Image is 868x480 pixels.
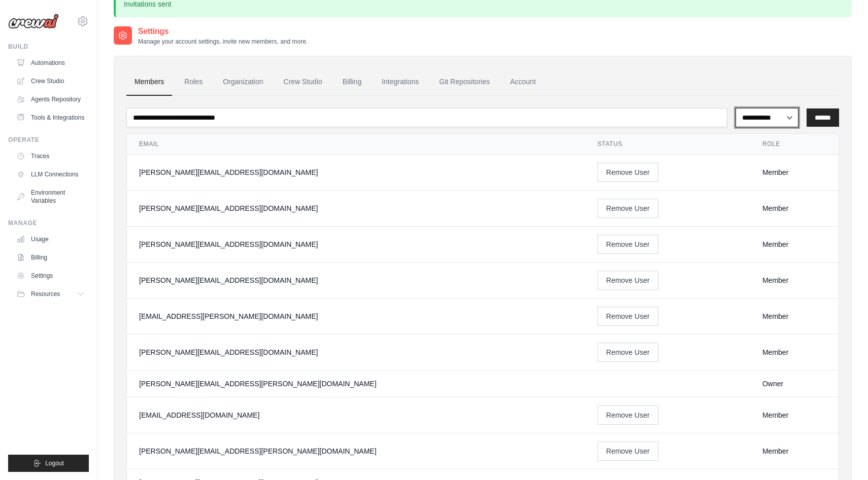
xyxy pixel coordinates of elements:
button: Remove User [597,199,658,218]
div: Manage [8,219,89,227]
a: Integrations [374,68,427,96]
div: Member [762,239,826,249]
button: Remove User [597,343,658,362]
span: Resources [31,290,60,298]
a: Account [502,68,544,96]
th: Role [750,134,839,155]
button: Remove User [597,235,658,254]
a: Settings [12,268,89,284]
div: [EMAIL_ADDRESS][DOMAIN_NAME] [139,410,573,420]
button: Logout [8,455,89,472]
a: Roles [176,68,211,96]
a: Organization [215,68,271,96]
div: Owner [762,379,826,389]
span: Logout [45,459,64,467]
h2: Settings [138,25,308,38]
div: [PERSON_NAME][EMAIL_ADDRESS][DOMAIN_NAME] [139,203,573,213]
div: Member [762,275,826,285]
button: Remove User [597,271,658,290]
a: Tools & Integrations [12,109,89,126]
div: [PERSON_NAME][EMAIL_ADDRESS][DOMAIN_NAME] [139,347,573,357]
button: Remove User [597,405,658,425]
a: Crew Studio [276,68,330,96]
div: [PERSON_NAME][EMAIL_ADDRESS][DOMAIN_NAME] [139,275,573,285]
div: Build [8,43,89,51]
div: Operate [8,136,89,144]
button: Remove User [597,307,658,326]
a: Crew Studio [12,73,89,89]
a: LLM Connections [12,166,89,182]
th: Email [127,134,585,155]
a: Usage [12,231,89,247]
div: Member [762,410,826,420]
th: Status [585,134,750,155]
div: [EMAIL_ADDRESS][PERSON_NAME][DOMAIN_NAME] [139,311,573,321]
div: Member [762,203,826,213]
div: [PERSON_NAME][EMAIL_ADDRESS][DOMAIN_NAME] [139,239,573,249]
div: [PERSON_NAME][EMAIL_ADDRESS][PERSON_NAME][DOMAIN_NAME] [139,446,573,456]
p: Manage your account settings, invite new members, and more. [138,38,308,46]
div: [PERSON_NAME][EMAIL_ADDRESS][DOMAIN_NAME] [139,167,573,177]
a: Billing [335,68,370,96]
a: Git Repositories [431,68,498,96]
div: Member [762,167,826,177]
img: Logo [8,14,59,29]
a: Automations [12,55,89,71]
button: Resources [12,286,89,302]
div: Member [762,446,826,456]
a: Environment Variables [12,184,89,209]
a: Traces [12,148,89,164]
a: Agents Repository [12,91,89,107]
a: Members [126,68,172,96]
button: Remove User [597,441,658,461]
div: Member [762,347,826,357]
div: [PERSON_NAME][EMAIL_ADDRESS][PERSON_NAME][DOMAIN_NAME] [139,379,573,389]
a: Billing [12,249,89,266]
button: Remove User [597,163,658,182]
div: Member [762,311,826,321]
